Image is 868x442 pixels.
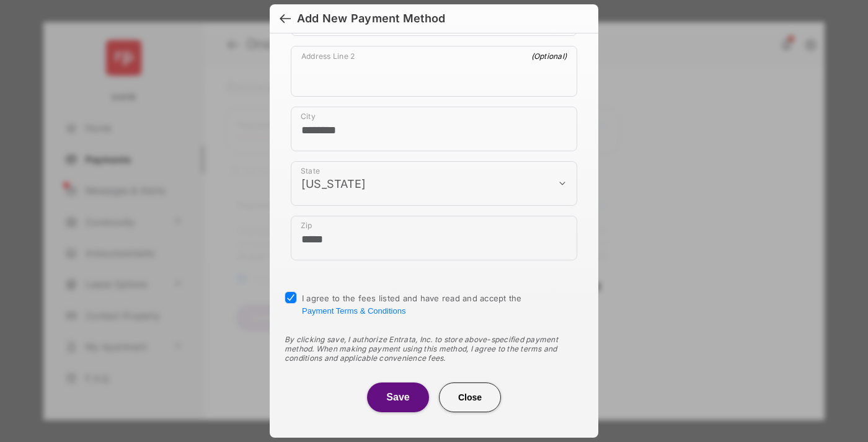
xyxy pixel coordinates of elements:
span: I agree to the fees listed and have read and accept the [302,293,522,316]
div: payment_method_screening[postal_addresses][addressLine2] [291,46,577,97]
button: Close [439,382,501,412]
div: payment_method_screening[postal_addresses][administrativeArea] [291,161,577,206]
div: Add New Payment Method [297,12,445,25]
button: I agree to the fees listed and have read and accept the [302,306,405,316]
div: payment_method_screening[postal_addresses][postalCode] [291,216,577,260]
div: payment_method_screening[postal_addresses][locality] [291,107,577,151]
button: Save [367,382,429,412]
div: By clicking save, I authorize Entrata, Inc. to store above-specified payment method. When making ... [285,335,583,363]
